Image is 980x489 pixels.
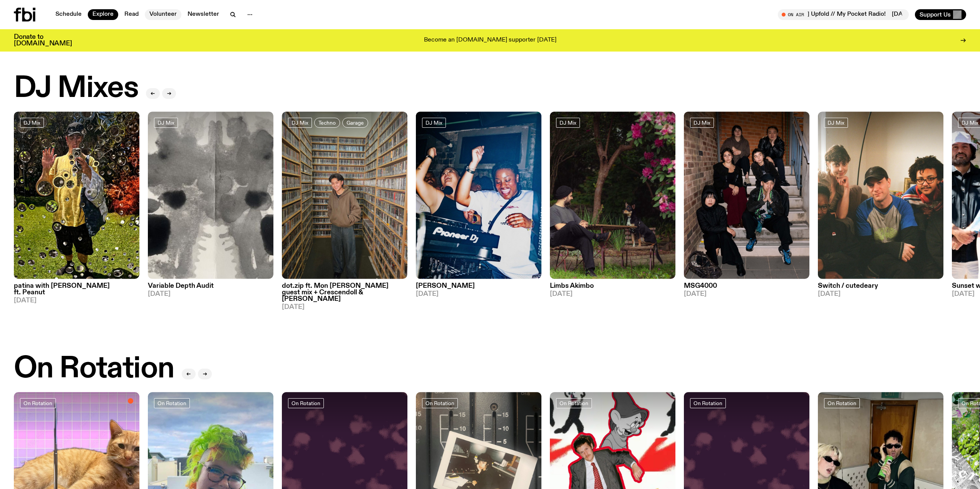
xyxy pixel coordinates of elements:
[157,120,174,125] span: DJ Mix
[88,9,118,20] a: Explore
[424,37,556,44] p: Become an [DOMAIN_NAME] supporter [DATE]
[148,279,273,297] a: Variable Depth Audit[DATE]
[426,120,442,125] span: DJ Mix
[818,291,943,297] span: [DATE]
[684,291,809,297] span: [DATE]
[14,297,139,304] span: [DATE]
[818,279,943,297] a: Switch / cutedeary[DATE]
[314,118,340,128] a: Techno
[920,11,951,18] span: Support Us
[824,118,848,128] a: DJ Mix
[51,9,86,20] a: Schedule
[550,279,675,297] a: Limbs Akimbo[DATE]
[291,401,320,406] span: On Rotation
[550,112,675,279] img: Jackson sits at an outdoor table, legs crossed and gazing at a black and brown dog also sitting a...
[282,283,407,302] h3: dot.zip ft. Mon [PERSON_NAME] guest mix + Crescendoll & [PERSON_NAME]
[288,398,324,408] a: On Rotation
[422,118,446,128] a: DJ Mix
[818,283,943,289] h3: Switch / cutedeary
[416,279,541,297] a: [PERSON_NAME][DATE]
[694,120,710,125] span: DJ Mix
[818,112,943,279] img: A warm film photo of the switch team sitting close together. from left to right: Cedar, Lau, Sand...
[183,9,224,20] a: Newsletter
[828,401,856,406] span: On Rotation
[824,398,860,408] a: On Rotation
[14,74,138,103] h2: DJ Mixes
[23,120,40,125] span: DJ Mix
[422,398,458,408] a: On Rotation
[154,398,190,408] a: On Rotation
[347,120,364,125] span: Garage
[282,279,407,310] a: dot.zip ft. Mon [PERSON_NAME] guest mix + Crescendoll & [PERSON_NAME][DATE]
[962,120,978,125] span: DJ Mix
[14,34,72,47] h3: Donate to [DOMAIN_NAME]
[157,401,186,406] span: On Rotation
[148,283,273,289] h3: Variable Depth Audit
[291,120,308,125] span: DJ Mix
[556,398,592,408] a: On Rotation
[416,291,541,297] span: [DATE]
[148,112,273,279] img: A black and white Rorschach
[282,304,407,310] span: [DATE]
[556,118,580,128] a: DJ Mix
[20,118,44,128] a: DJ Mix
[14,283,139,296] h3: patina with [PERSON_NAME] ft. Peanut
[778,9,909,20] button: On Air[DATE] Lunch with [PERSON_NAME] Upfold // My Pocket Radio![DATE] Lunch with [PERSON_NAME] U...
[560,120,576,125] span: DJ Mix
[154,118,178,128] a: DJ Mix
[426,401,454,406] span: On Rotation
[550,291,675,297] span: [DATE]
[288,118,312,128] a: DJ Mix
[14,354,174,384] h2: On Rotation
[145,9,181,20] a: Volunteer
[23,401,52,406] span: On Rotation
[550,283,675,289] h3: Limbs Akimbo
[694,401,722,406] span: On Rotation
[20,398,56,408] a: On Rotation
[684,279,809,297] a: MSG4000[DATE]
[786,12,905,17] span: Tune in live
[120,9,143,20] a: Read
[416,283,541,289] h3: [PERSON_NAME]
[342,118,368,128] a: Garage
[318,120,336,125] span: Techno
[148,291,273,297] span: [DATE]
[684,283,809,289] h3: MSG4000
[560,401,588,406] span: On Rotation
[14,279,139,304] a: patina with [PERSON_NAME] ft. Peanut[DATE]
[915,9,966,20] button: Support Us
[828,120,844,125] span: DJ Mix
[690,118,714,128] a: DJ Mix
[690,398,726,408] a: On Rotation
